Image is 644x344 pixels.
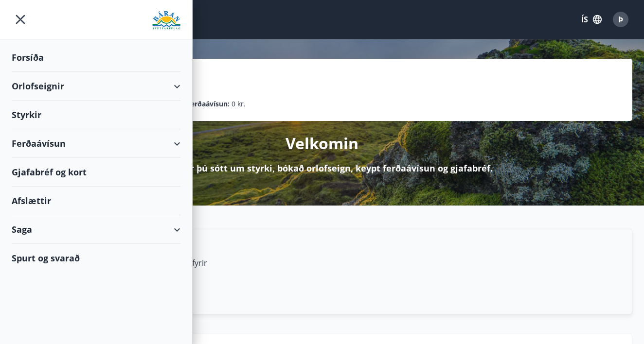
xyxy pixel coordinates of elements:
p: Velkomin [286,133,358,154]
div: Spurt og svarað [12,244,180,272]
button: menu [12,11,29,28]
span: 0 kr. [232,99,246,109]
div: Gjafabréf og kort [12,158,180,187]
button: Þ [609,8,632,31]
span: Þ [618,14,623,25]
button: ÍS [576,11,607,28]
p: Hér getur þú sótt um styrki, bókað orlofseign, keypt ferðaávísun og gjafabréf. [152,162,493,174]
div: Saga [12,215,180,244]
p: Ferðaávísun : [187,99,230,109]
img: union_logo [152,11,180,30]
div: Forsíða [12,43,180,72]
div: Orlofseignir [12,72,180,101]
div: Ferðaávísun [12,129,180,158]
div: Afslættir [12,187,180,215]
div: Styrkir [12,101,180,129]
